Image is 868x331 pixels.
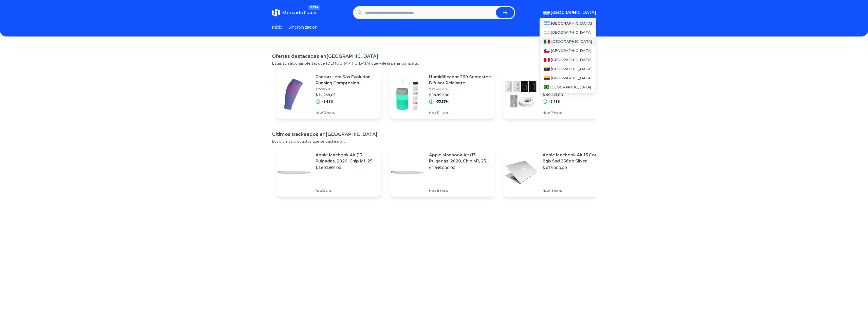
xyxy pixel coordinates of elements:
a: Brasil[GEOGRAPHIC_DATA] [540,83,596,92]
p: Hace 13 horas [316,111,377,115]
p: Estas son algunas ofertas que [DEMOGRAPHIC_DATA] que vale la pena compartir. [272,61,596,66]
p: Hace 17 horas [429,111,491,115]
span: [GEOGRAPHIC_DATA] [550,85,591,90]
img: Peru [544,58,550,62]
button: [GEOGRAPHIC_DATA] [543,10,596,16]
p: $ 14.249,05 [316,92,377,97]
a: Argentina[GEOGRAPHIC_DATA] [540,19,596,28]
p: Pantorrillera Sox Evolution Running Compresion Graduada Trekking Crossfit Modelo 09c [316,74,377,86]
a: Featured imageApple Macbook Air (13 Pulgadas, 2020, Chip M1, 256 Gb De Ssd, 8 Gb De Ram) - Plata$... [276,148,381,197]
span: [GEOGRAPHIC_DATA] [551,10,596,16]
span: BETA [308,5,320,10]
img: Featured image [390,77,425,112]
a: MercadoTrackBETA [272,9,316,17]
img: Mexico [544,40,550,44]
img: Argentina [543,11,550,15]
p: Apple Macbook Air 13 Core I5 8gb Ssd 256gb Silver [543,152,604,164]
p: -33,33% [436,100,449,104]
img: Chile [544,49,550,53]
img: Featured image [503,77,539,112]
a: Peru[GEOGRAPHIC_DATA] [540,55,596,64]
p: Los ultimos productos que se trackearon. [272,139,596,144]
p: Hace 17 horas [543,111,604,115]
h1: Ultimos trackeados en [GEOGRAPHIC_DATA] [272,131,596,138]
img: Argentina [544,21,550,25]
a: Uruguay[GEOGRAPHIC_DATA] [540,28,596,37]
p: $ 1.803.859,06 [316,165,377,170]
img: Featured image [503,155,539,190]
p: Apple Macbook Air (13 Pulgadas, 2020, Chip M1, 256 Gb De Ssd, 8 Gb De Ram) - Plata [316,152,377,164]
h1: Ofertas destacadas en [GEOGRAPHIC_DATA] [272,53,596,60]
a: Featured imageCombo Llaves Armada De Luz Con Caja Embutir Y [PERSON_NAME] Corrugado$ 50.654,00$ 4... [503,70,608,119]
a: Featured imageApple Macbook Air 13 Core I5 8gb Ssd 256gb Silver$ 678.000,00Hace 16 horas [503,148,608,197]
img: Featured image [276,155,311,190]
a: Venezuela[GEOGRAPHIC_DATA] [540,64,596,73]
span: [GEOGRAPHIC_DATA] [551,39,592,44]
p: $ 22.499,00 [429,87,491,91]
span: [GEOGRAPHIC_DATA] [551,21,592,26]
span: [GEOGRAPHIC_DATA] [551,57,592,62]
p: Hace 15 horas [429,189,491,193]
p: Apple Macbook Air (13 Pulgadas, 2020, Chip M1, 256 Gb De Ssd, 8 Gb De Ram) - Plata [429,152,491,164]
img: Venezuela [544,67,550,71]
p: Hace 3 días [316,189,377,193]
img: Brasil [544,85,549,89]
p: Humidificador 260 Somostec Difusor Relajante Aromatizante 5v [429,74,491,86]
img: Featured image [390,155,425,190]
img: Uruguay [544,30,550,34]
a: Inicio [272,24,282,30]
a: Featured imagePantorrillera Sox Evolution Running Compresion Graduada Trekking Crossfit Modelo 09... [276,70,381,119]
span: MercadoTrack [282,10,316,15]
a: Colombia[GEOGRAPHIC_DATA] [540,73,596,83]
p: $ 15.298,98 [316,87,377,91]
p: $ 49.421,00 [543,92,604,97]
p: -2,43% [549,100,561,104]
p: -6,86% [322,100,334,104]
p: $ 1.895.000,00 [429,165,491,170]
img: Colombia [544,76,550,80]
a: Featured imageHumidificador 260 Somostec Difusor Relajante Aromatizante 5v$ 22.499,00$ 14.999,00-... [390,70,495,119]
span: [GEOGRAPHIC_DATA] [551,30,592,35]
a: Mexico[GEOGRAPHIC_DATA] [540,37,596,46]
a: Featured imageApple Macbook Air (13 Pulgadas, 2020, Chip M1, 256 Gb De Ssd, 8 Gb De Ram) - Plata$... [390,148,495,197]
img: Featured image [276,77,311,112]
img: MercadoTrack [272,9,280,17]
span: [GEOGRAPHIC_DATA] [551,76,592,81]
p: $ 678.000,00 [543,165,604,170]
a: Chile[GEOGRAPHIC_DATA] [540,46,596,55]
p: Hace 16 horas [543,189,604,193]
p: $ 14.999,00 [429,92,491,97]
a: Sincronizacion [288,24,318,30]
span: [GEOGRAPHIC_DATA] [551,66,592,71]
span: [GEOGRAPHIC_DATA] [551,48,592,53]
